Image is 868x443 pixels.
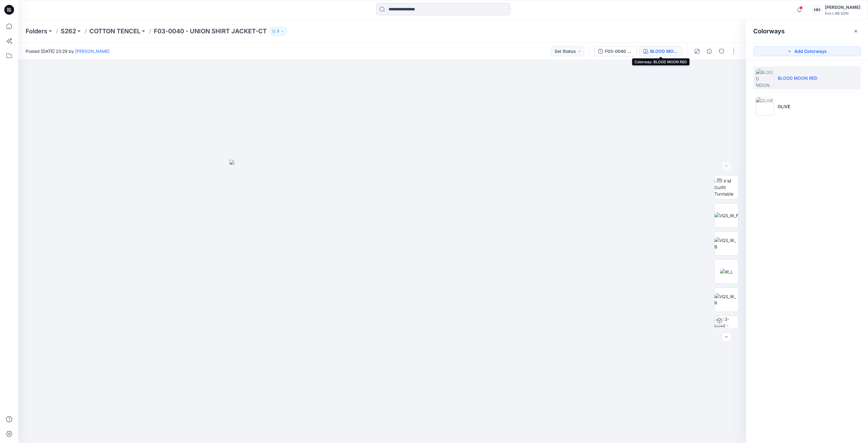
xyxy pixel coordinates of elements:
img: eyJhbGciOiJIUzI1NiIsImtpZCI6IjAiLCJzbHQiOiJzZXMiLCJ0eXAiOiJKV1QifQ.eyJkYXRhIjp7InR5cGUiOiJzdG9yYW... [230,160,535,443]
div: Evo LAB SGN [825,11,860,16]
a: COTTON TENCEL [89,27,140,35]
img: OLIVE [756,97,774,115]
img: F03-0040 - UNION SHIRT JACKET-CT BLOOD MOON RED [714,316,738,340]
a: S262 [61,27,76,35]
button: Add Colorways [753,46,861,56]
div: BLOOD MOON RED [650,48,678,55]
div: [PERSON_NAME] [825,4,860,11]
p: F03-0040 - UNION SHIRT JACKET-CT [154,27,267,35]
img: BW M Outfit Turntable [714,178,738,197]
img: W_L [720,269,733,275]
span: Posted [DATE] 23:29 by [26,48,110,54]
img: BLOOD MOON RED [756,69,774,87]
a: Folders [26,27,47,35]
h2: Colorways [753,27,785,35]
img: VQS_W_F [714,212,738,219]
p: OLIVE [778,103,790,110]
button: Details [704,46,714,56]
a: [PERSON_NAME] [75,49,110,54]
button: F03-0040 - UNION SHIRT JACKET-CT [594,46,637,56]
div: F03-0040 - UNION SHIRT JACKET-CT [605,48,633,55]
img: VQS_W_B [714,237,738,250]
p: BLOOD MOON RED [778,75,817,81]
div: HH [812,4,823,15]
button: BLOOD MOON RED [639,46,682,56]
p: 3 [277,28,279,35]
button: 3 [269,27,287,35]
img: VQS_W_R [714,293,738,306]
